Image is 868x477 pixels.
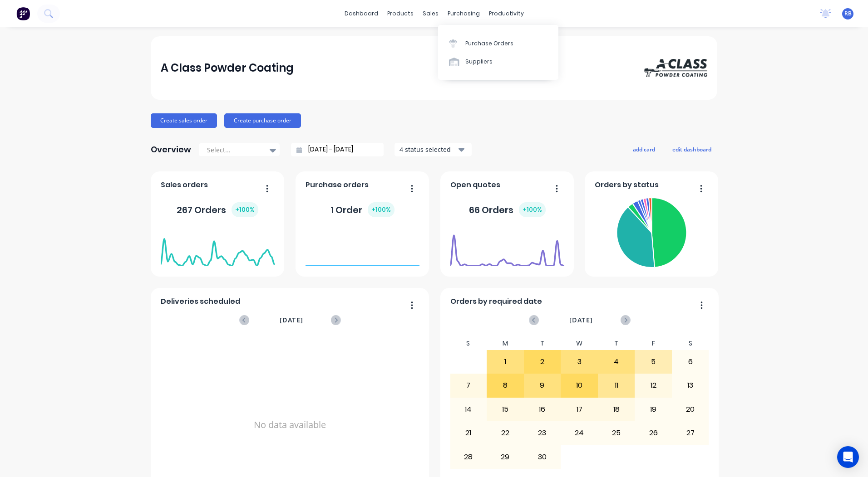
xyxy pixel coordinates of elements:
[844,10,852,18] span: RB
[635,398,671,421] div: 19
[280,315,303,325] span: [DATE]
[161,59,294,77] div: A Class Powder Coating
[519,202,546,217] div: + 100 %
[469,202,546,217] div: 66 Orders
[561,337,598,350] div: W
[16,7,30,20] img: Factory
[524,422,561,444] div: 23
[224,113,301,128] button: Create purchase order
[524,374,561,397] div: 9
[450,337,487,350] div: S
[672,422,709,444] div: 27
[450,180,500,190] span: Open quotes
[598,374,635,397] div: 11
[450,374,487,397] div: 7
[418,7,443,20] div: sales
[598,337,635,350] div: T
[465,58,493,66] div: Suppliers
[487,337,524,350] div: M
[161,180,208,190] span: Sales orders
[561,374,597,397] div: 10
[395,143,472,156] button: 4 status selected
[151,113,217,128] button: Create sales order
[595,180,659,190] span: Orders by status
[177,202,258,217] div: 267 Orders
[487,445,523,468] div: 29
[672,337,709,350] div: S
[561,422,597,444] div: 24
[837,446,859,468] div: Open Intercom Messenger
[484,7,528,20] div: productivity
[450,445,487,468] div: 28
[399,145,457,154] div: 4 status selected
[340,7,383,20] a: dashboard
[524,337,561,350] div: T
[487,350,523,373] div: 1
[598,350,635,373] div: 4
[383,7,418,20] div: products
[450,422,487,444] div: 21
[672,398,709,421] div: 20
[524,398,561,421] div: 16
[438,53,558,71] a: Suppliers
[598,422,635,444] div: 25
[487,398,523,421] div: 15
[487,422,523,444] div: 22
[644,59,707,77] img: A Class Powder Coating
[443,7,484,20] div: purchasing
[368,202,395,217] div: + 100 %
[330,202,395,217] div: 1 Order
[487,374,523,397] div: 8
[524,350,561,373] div: 2
[672,350,709,373] div: 6
[635,422,671,444] div: 26
[561,398,597,421] div: 17
[569,315,593,325] span: [DATE]
[524,445,561,468] div: 30
[635,374,671,397] div: 12
[161,296,240,307] span: Deliveries scheduled
[561,350,597,373] div: 3
[672,374,709,397] div: 13
[666,143,717,155] button: edit dashboard
[232,202,258,217] div: + 100 %
[598,398,635,421] div: 18
[465,39,513,48] div: Purchase Orders
[627,143,661,155] button: add card
[635,350,671,373] div: 5
[438,34,558,52] a: Purchase Orders
[151,141,191,159] div: Overview
[306,180,369,190] span: Purchase orders
[450,398,487,421] div: 14
[635,337,672,350] div: F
